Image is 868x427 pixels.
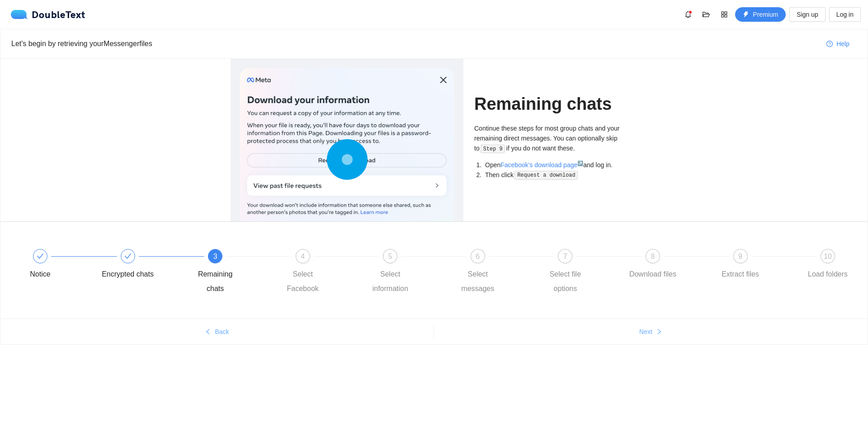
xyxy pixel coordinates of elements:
div: Load folders [808,267,848,282]
span: 9 [738,253,742,260]
div: Remaining chats [189,267,241,296]
span: 3 [213,253,217,260]
span: Premium [753,9,778,19]
button: folder-open [699,7,713,22]
div: 7Select file options [539,249,627,296]
div: 9Extract files [714,249,802,282]
div: Download files [629,267,676,282]
span: folder-open [699,11,713,18]
span: Sign up [797,9,818,19]
span: 10 [824,253,832,260]
div: Notice [30,267,50,282]
div: 5Select information [364,249,452,296]
div: Encrypted chats [102,249,189,282]
div: 3Remaining chats [189,249,277,296]
span: check [124,253,132,260]
span: Next [639,327,652,337]
button: appstore [717,7,731,22]
span: 6 [476,253,480,260]
sup: ↗ [577,160,583,166]
button: Log in [829,7,861,22]
div: Let's begin by retrieving your Messenger files [11,38,819,49]
span: left [205,328,211,336]
div: 4Select Facebook [277,249,364,296]
button: bell [681,7,695,22]
span: check [37,253,44,260]
span: bell [681,11,695,18]
span: 8 [651,253,655,260]
span: 7 [563,253,567,260]
div: Extract files [722,267,759,282]
button: thunderboltPremium [735,7,786,22]
span: Back [215,327,229,337]
span: Help [836,39,849,49]
button: Nextright [434,324,868,339]
button: question-circleHelp [819,37,857,51]
div: Select information [364,267,416,296]
span: Log in [836,9,854,19]
li: Then click [483,170,637,180]
div: 6Select messages [452,249,539,296]
code: Step 9 [481,145,505,154]
div: Encrypted chats [102,267,154,282]
a: Facebook's download page↗ [500,161,583,169]
div: Select file options [539,267,591,296]
span: thunderbolt [743,11,749,19]
button: leftBack [0,324,434,339]
img: logo [11,10,32,19]
div: Notice [14,249,102,282]
span: 5 [388,253,392,260]
p: Continue these steps for most group chats and your remaining direct messages. You can optionally ... [474,123,637,154]
button: Sign up [789,7,825,22]
div: Select messages [452,267,504,296]
div: Select Facebook [277,267,329,296]
a: logoDoubleText [11,10,85,19]
span: 4 [301,253,305,260]
span: question-circle [826,41,833,48]
h1: Remaining chats [474,94,637,115]
span: right [656,328,662,336]
span: appstore [717,11,731,18]
li: Open and log in. [483,160,637,170]
code: Request a download [514,171,578,180]
div: 10Load folders [802,249,854,282]
div: DoubleText [11,10,85,19]
div: 8Download files [627,249,714,282]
